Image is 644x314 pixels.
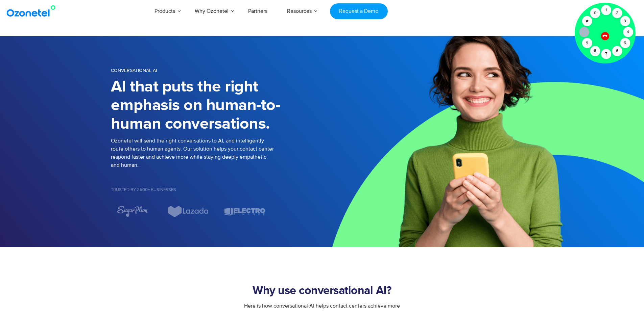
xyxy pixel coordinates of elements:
[623,27,633,37] div: 4
[620,38,630,48] div: 5
[111,206,153,217] div: 5 / 7
[111,188,322,192] h5: Trusted by 2500+ Businesses
[111,78,322,133] h1: AI that puts the right emphasis on human-to-human conversations.
[601,5,611,15] div: 1
[582,16,592,26] div: #
[223,206,266,217] img: electro
[223,206,266,217] div: 7 / 7
[116,206,148,217] img: sugarplum
[111,206,322,217] div: Image Carousel
[111,137,322,169] p: Ozonetel will send the right conversations to AI, and intelligently route others to human agents....
[590,46,600,56] div: 8
[167,206,210,217] img: Lazada
[582,38,592,48] div: 9
[612,8,622,18] div: 2
[590,8,600,18] div: 0
[279,207,322,215] div: 1 / 7
[620,16,630,26] div: 3
[330,3,388,19] a: Request a Demo
[612,46,622,56] div: 6
[111,284,533,298] h2: Why use conversational AI?
[244,303,400,309] span: Here is how conversational AI helps contact centers achieve more
[601,49,611,59] div: 7
[111,68,157,73] span: CONVERSATIONAL AI
[167,206,210,217] div: 6 / 7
